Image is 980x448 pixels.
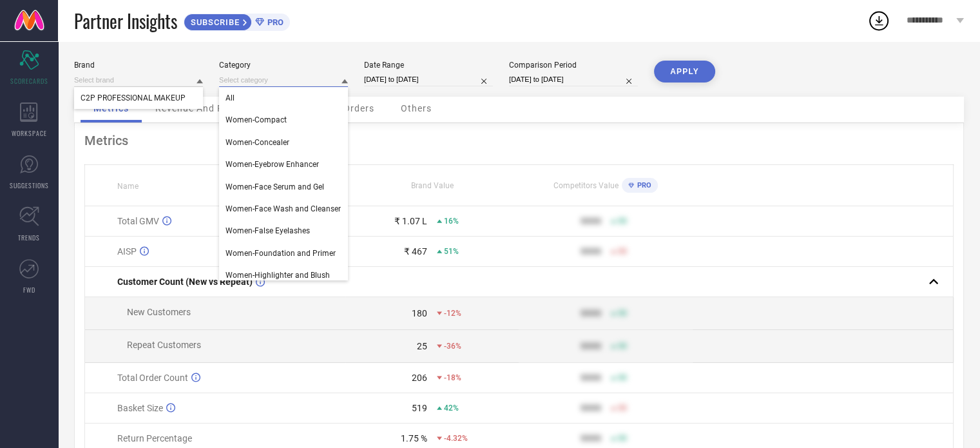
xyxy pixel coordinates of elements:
[219,131,348,153] div: Women-Concealer
[412,373,427,383] div: 206
[618,434,627,443] span: 50
[581,216,601,226] div: 9999
[581,246,601,257] div: 9999
[618,404,627,413] span: 50
[84,133,954,148] div: Metrics
[117,373,188,383] span: Total Order Count
[219,220,348,242] div: Women-False Eyelashes
[412,308,427,318] div: 180
[581,373,601,383] div: 9999
[74,8,177,34] span: Partner Insights
[411,181,454,190] span: Brand Value
[581,308,601,318] div: 9999
[444,309,461,318] span: -12%
[10,180,49,190] span: SUGGESTIONS
[634,181,651,190] span: PRO
[10,76,48,86] span: SCORECARDS
[226,204,341,213] span: Women-Face Wash and Cleanser
[226,226,310,235] span: Women-False Eyelashes
[264,17,283,27] span: PRO
[117,182,139,191] span: Name
[184,17,243,27] span: SUBSCRIBE
[618,247,627,256] span: 50
[509,73,638,86] input: Select comparison period
[226,182,324,191] span: Women-Face Serum and Gel
[226,249,336,258] span: Women-Foundation and Primer
[444,342,461,351] span: -36%
[618,217,627,226] span: 50
[401,103,432,113] span: Others
[23,285,35,295] span: FWD
[219,87,348,109] div: All
[219,73,348,87] input: Select category
[117,216,159,226] span: Total GMV
[127,307,191,317] span: New Customers
[127,340,201,350] span: Repeat Customers
[226,271,330,280] span: Women-Highlighter and Blush
[74,73,203,87] input: Select brand
[219,61,348,70] div: Category
[654,61,715,83] button: APPLY
[219,198,348,220] div: Women-Face Wash and Cleanser
[117,433,192,443] span: Return Percentage
[74,87,203,109] div: C2P PROFESSIONAL MAKEUP
[417,341,427,351] div: 25
[12,128,47,138] span: WORKSPACE
[444,373,461,382] span: -18%
[401,433,427,443] div: 1.75 %
[184,10,290,31] a: SUBSCRIBEPRO
[581,403,601,413] div: 9999
[219,264,348,286] div: Women-Highlighter and Blush
[81,93,186,102] span: C2P PROFESSIONAL MAKEUP
[394,216,427,226] div: ₹ 1.07 L
[117,277,253,287] span: Customer Count (New vs Repeat)
[553,181,619,190] span: Competitors Value
[618,373,627,382] span: 50
[509,61,638,70] div: Comparison Period
[226,138,289,147] span: Women-Concealer
[867,9,890,32] div: Open download list
[219,109,348,131] div: Women-Compact
[219,176,348,198] div: Women-Face Serum and Gel
[226,160,319,169] span: Women-Eyebrow Enhancer
[117,246,137,257] span: AISP
[404,246,427,257] div: ₹ 467
[226,115,287,124] span: Women-Compact
[74,61,203,70] div: Brand
[444,434,468,443] span: -4.32%
[618,309,627,318] span: 50
[364,61,493,70] div: Date Range
[581,433,601,443] div: 9999
[444,247,459,256] span: 51%
[226,93,235,102] span: All
[581,341,601,351] div: 9999
[618,342,627,351] span: 50
[219,153,348,175] div: Women-Eyebrow Enhancer
[219,242,348,264] div: Women-Foundation and Primer
[117,403,163,413] span: Basket Size
[18,233,40,242] span: TRENDS
[444,404,459,413] span: 42%
[412,403,427,413] div: 519
[364,73,493,86] input: Select date range
[444,217,459,226] span: 16%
